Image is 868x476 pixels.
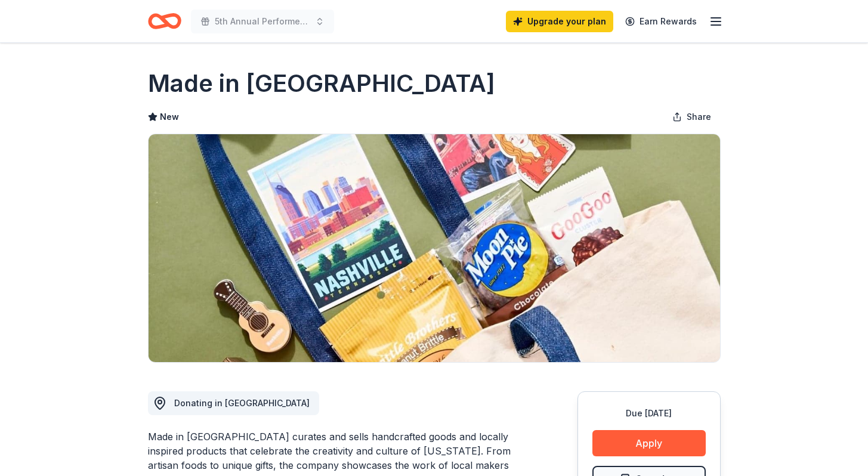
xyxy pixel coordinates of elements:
img: Image for Made in TN [149,134,720,362]
span: Share [687,110,711,124]
a: Earn Rewards [618,11,704,32]
div: Due [DATE] [592,406,706,421]
button: Apply [592,430,706,456]
h1: Made in [GEOGRAPHIC_DATA] [148,67,495,100]
a: Home [148,7,181,35]
button: 5th Annual Performers for Paws [191,10,334,33]
span: 5th Annual Performers for Paws [215,14,310,29]
span: New [160,110,179,124]
button: Share [663,105,721,129]
a: Upgrade your plan [506,11,613,32]
span: Donating in [GEOGRAPHIC_DATA] [174,398,310,408]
